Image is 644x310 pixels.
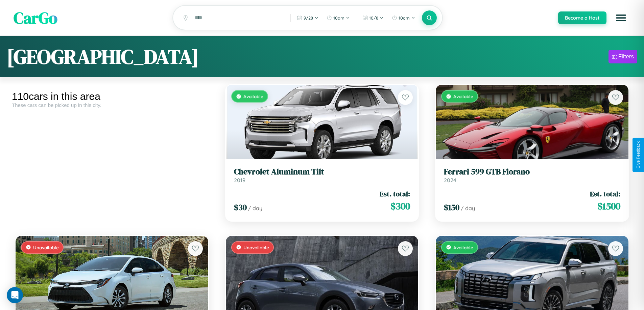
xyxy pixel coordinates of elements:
span: 10 / 8 [369,15,378,21]
span: 10am [399,15,410,21]
span: 2019 [234,177,245,184]
span: Available [243,93,263,99]
span: / day [248,205,262,212]
button: 10/8 [359,12,387,23]
button: Become a Host [558,11,606,24]
div: Give Feedback [636,141,641,169]
span: Est. total: [380,189,410,199]
button: Open menu [612,8,630,27]
span: $ 30 [234,202,247,213]
h1: [GEOGRAPHIC_DATA] [7,43,199,71]
h3: Ferrari 599 GTB Fiorano [444,167,620,177]
span: Unavailable [33,245,59,250]
span: / day [461,205,475,212]
div: 110 cars in this area [12,91,212,102]
a: Ferrari 599 GTB Fiorano2024 [444,167,620,184]
button: 10am [323,12,353,23]
span: 10am [333,15,344,21]
span: Est. total: [590,189,620,199]
span: $ 1500 [597,199,620,213]
div: Filters [618,53,634,60]
span: CarGo [14,7,57,29]
span: Available [453,93,473,99]
button: 10am [388,12,419,23]
a: Chevrolet Aluminum Tilt2019 [234,167,410,184]
span: 9 / 28 [304,15,313,21]
div: These cars can be picked up in this city. [12,102,212,108]
span: Unavailable [243,245,269,250]
span: Available [453,245,473,250]
button: Filters [609,50,637,63]
span: $ 300 [390,199,410,213]
h3: Chevrolet Aluminum Tilt [234,167,410,177]
div: Open Intercom Messenger [7,287,23,303]
span: $ 150 [444,202,459,213]
button: 9/28 [293,12,322,23]
span: 2024 [444,177,456,184]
